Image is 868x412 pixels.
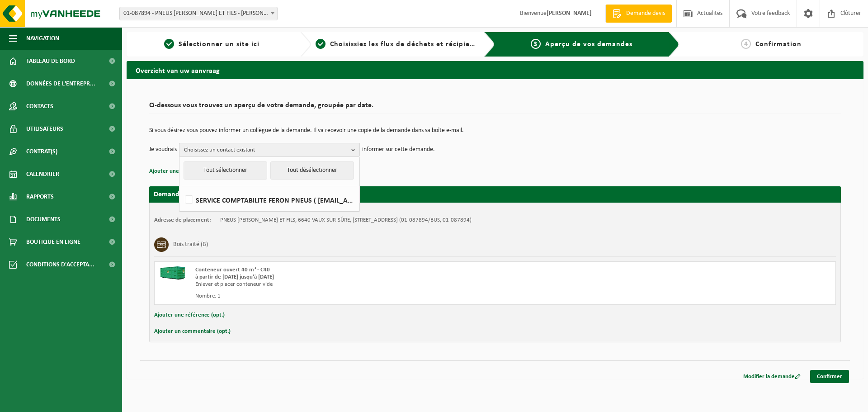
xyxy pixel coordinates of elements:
span: Choisissez un contact existant [184,143,348,157]
span: Utilisateurs [26,118,63,140]
h3: Bois traité (B) [173,237,208,252]
span: 01-087894 - PNEUS ALBERT FERON ET FILS - VAUX-SUR-SÛRE [119,7,278,20]
button: Ajouter un commentaire (opt.) [154,326,231,337]
span: Calendrier [26,163,59,185]
strong: [PERSON_NAME] [547,10,592,17]
a: Demande devis [605,5,672,23]
span: 2 [316,39,325,49]
span: Navigation [26,27,59,50]
span: 1 [164,39,174,49]
button: Ajouter une référence (opt.) [149,166,220,177]
div: Nombre: 1 [195,293,531,300]
span: Données de l'entrepr... [26,72,95,95]
label: SERVICE COMPTABILITE FERON PNEUS ( [EMAIL_ADDRESS][DOMAIN_NAME] ) [183,193,355,207]
span: Choisissiez les flux de déchets et récipients [330,41,481,48]
span: Contrat(s) [26,140,57,163]
button: Tout désélectionner [270,161,354,180]
div: Enlever et placer conteneur vide [195,281,531,288]
span: Rapports [26,185,54,208]
span: Aperçu de vos demandes [545,41,632,48]
p: informer sur cette demande. [362,143,435,156]
img: HK-XC-40-GN-00.png [159,266,186,280]
p: Je voudrais [149,143,177,156]
span: Conditions d'accepta... [26,253,94,276]
a: 1Sélectionner un site ici [131,39,293,50]
strong: Adresse de placement: [154,217,211,223]
strong: à partir de [DATE] jusqu'à [DATE] [195,274,274,280]
td: PNEUS [PERSON_NAME] ET FILS, 6640 VAUX-SUR-SÛRE, [STREET_ADDRESS] (01-087894/BUS, 01-087894) [220,217,472,224]
p: Si vous désirez vous pouvez informer un collègue de la demande. Il va recevoir une copie de la de... [149,128,841,134]
span: Boutique en ligne [26,231,80,253]
strong: Demande pour [DATE] [154,191,222,198]
h2: Ci-dessous vous trouvez un aperçu de votre demande, groupée par date. [149,102,841,114]
span: 01-087894 - PNEUS ALBERT FERON ET FILS - VAUX-SUR-SÛRE [120,7,277,20]
button: Ajouter une référence (opt.) [154,309,225,321]
a: 2Choisissiez les flux de déchets et récipients [316,39,477,50]
span: Documents [26,208,61,231]
a: Modifier la demande [736,370,807,383]
h2: Overzicht van uw aanvraag [127,61,863,79]
button: Tout sélectionner [184,161,267,180]
a: Confirmer [810,370,849,383]
span: Sélectionner un site ici [179,41,259,48]
span: 4 [741,39,751,49]
span: Contacts [26,95,53,118]
button: Choisissez un contact existant [179,143,360,156]
span: Confirmation [755,41,802,48]
span: Demande devis [624,9,667,18]
span: Tableau de bord [26,50,75,72]
span: Conteneur ouvert 40 m³ - C40 [195,267,270,273]
span: 3 [531,39,541,49]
